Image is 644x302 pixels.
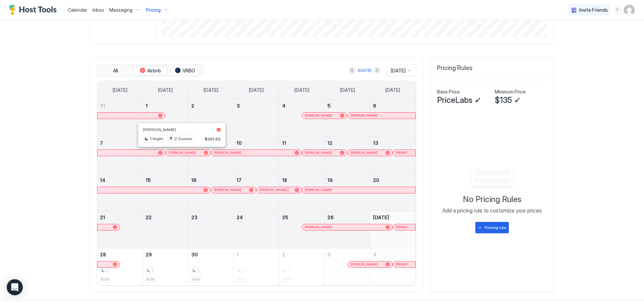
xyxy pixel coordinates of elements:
[396,225,413,229] span: [PERSON_NAME] [PERSON_NAME]
[370,137,416,149] a: September 13, 2025
[143,174,188,186] a: September 15, 2025
[97,64,204,77] div: tab-group
[143,100,188,112] a: September 1, 2025
[236,252,238,257] span: 1
[370,211,416,224] a: September 27, 2025
[133,66,167,75] button: Airbnb
[357,66,372,74] button: [DATE]
[143,136,189,174] td: September 8, 2025
[192,277,200,282] span: $140
[325,100,370,137] td: September 5, 2025
[146,215,152,220] span: 22
[188,174,234,211] td: September 16, 2025
[385,87,400,93] span: [DATE]
[373,103,376,109] span: 6
[100,103,105,109] span: 31
[234,174,279,211] td: September 17, 2025
[282,177,287,183] span: 18
[236,103,240,109] span: 3
[463,194,521,204] span: No Pricing Rules
[188,211,234,248] td: September 23, 2025
[182,68,195,74] span: VRBO
[147,68,161,74] span: Airbnb
[143,174,189,211] td: September 15, 2025
[188,248,234,285] td: September 30, 2025
[305,150,332,155] span: [PERSON_NAME]
[351,262,390,266] div: [PERSON_NAME]
[379,81,407,99] a: Saturday
[474,96,482,104] button: Edit
[234,136,279,174] td: September 10, 2025
[234,100,279,137] td: September 3, 2025
[391,68,406,74] span: [DATE]
[97,100,143,137] td: August 31, 2025
[279,136,325,174] td: September 11, 2025
[485,225,506,231] div: Pricing rule
[100,140,103,146] span: 7
[97,211,143,224] a: September 21, 2025
[325,100,370,112] a: September 5, 2025
[437,64,473,72] span: Pricing Rules
[325,211,370,224] a: September 26, 2025
[146,177,151,183] span: 15
[370,100,416,112] a: September 6, 2025
[191,103,194,109] span: 2
[189,174,234,186] a: September 16, 2025
[189,248,234,261] a: September 30, 2025
[188,100,234,137] td: September 2, 2025
[68,6,87,13] a: Calendar
[214,188,241,192] span: [PERSON_NAME]
[191,252,198,257] span: 30
[351,150,378,155] span: [PERSON_NAME]
[305,225,332,229] span: [PERSON_NAME]
[327,215,334,220] span: 26
[146,103,148,109] span: 1
[109,7,132,13] span: Messaging
[495,95,512,105] span: $135
[373,140,378,146] span: 13
[242,81,270,99] a: Wednesday
[97,248,143,285] td: September 28, 2025
[333,81,362,99] a: Friday
[396,262,413,266] span: [PERSON_NAME]
[305,113,332,118] span: [PERSON_NAME]
[214,150,299,155] div: [PERSON_NAME]
[351,113,378,118] span: [PERSON_NAME]
[327,177,333,183] span: 19
[373,215,389,220] span: [DATE]
[9,5,60,15] div: Host Tools Logo
[97,211,143,248] td: September 21, 2025
[143,211,189,248] td: September 22, 2025
[234,211,279,248] td: September 24, 2025
[68,7,87,13] span: Calendar
[234,100,279,112] a: September 3, 2025
[150,136,163,142] span: 1 Night
[188,136,234,174] td: September 9, 2025
[279,100,325,112] a: September 4, 2025
[214,150,241,155] span: [PERSON_NAME]
[358,67,371,73] div: [DATE]
[205,136,221,141] span: $261.62
[93,6,104,13] a: Inbox
[106,81,134,99] a: Sunday
[325,174,370,211] td: September 19, 2025
[282,252,285,257] span: 2
[374,67,380,74] button: Next month
[97,248,143,261] a: September 28, 2025
[279,248,325,261] a: October 2, 2025
[370,174,416,186] a: September 20, 2025
[169,150,208,155] div: [PERSON_NAME]
[613,6,621,14] div: menu
[100,252,106,257] span: 28
[189,100,234,112] a: September 2, 2025
[370,248,416,261] a: October 4, 2025
[396,150,413,155] span: [PERSON_NAME]
[305,188,332,192] span: [PERSON_NAME]
[279,174,325,186] a: September 18, 2025
[147,277,154,282] span: $138
[325,248,370,285] td: October 3, 2025
[234,174,279,186] a: September 17, 2025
